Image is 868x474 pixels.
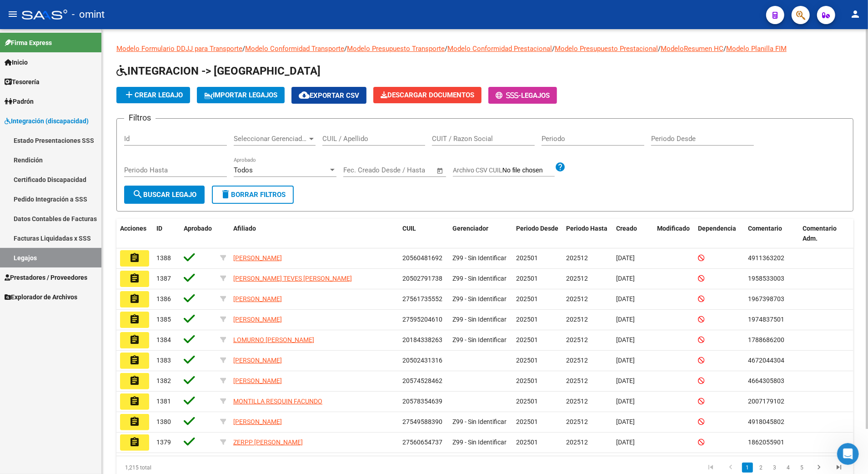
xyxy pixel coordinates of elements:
span: Z99 - Sin Identificar [452,295,507,303]
a: 4 [783,463,794,473]
span: [PERSON_NAME] [233,295,282,303]
span: 202512 [566,418,588,425]
span: 1379 [156,439,171,446]
span: Tesorería [5,77,40,87]
span: Comentario [748,225,782,232]
a: 2 [756,463,767,473]
span: INTEGRACION -> [GEOGRAPHIC_DATA] [116,65,321,77]
datatable-header-cell: Gerenciador [449,219,512,249]
mat-icon: delete [220,189,231,200]
span: 202501 [516,398,538,405]
span: Integración (discapacidad) [5,116,89,126]
span: [DATE] [616,275,635,282]
span: 1967398703 [748,295,784,303]
span: [DATE] [616,336,635,343]
span: 4664305803 [748,377,784,384]
span: Todos [234,166,253,174]
span: [DATE] [616,316,635,323]
span: 1958533003 [748,275,784,282]
span: Z99 - Sin Identificar [452,439,507,446]
span: 202512 [566,398,588,405]
span: 1380 [156,418,171,425]
span: 202501 [516,336,538,343]
a: Modelo Formulario DDJJ para Transporte [116,45,242,53]
mat-icon: assignment [129,252,140,263]
span: 202501 [516,377,538,384]
span: 202512 [566,275,588,282]
mat-icon: cloud_download [299,90,310,101]
span: LOMURNO [PERSON_NAME] [233,336,314,343]
span: Exportar CSV [299,91,359,100]
a: go to previous page [722,463,739,473]
span: [PERSON_NAME] [233,357,282,364]
span: Prestadores / Proveedores [5,272,87,282]
span: 1387 [156,275,171,282]
span: 20578354639 [402,398,442,405]
a: 1 [742,463,753,473]
span: Seleccionar Gerenciador [234,135,307,143]
span: [PERSON_NAME] [233,377,282,384]
mat-icon: assignment [129,396,140,407]
span: - omint [72,5,105,25]
button: Exportar CSV [291,87,366,104]
span: 20184338263 [402,336,442,343]
button: Open calendar [435,166,446,176]
mat-icon: menu [7,9,18,20]
a: 5 [797,463,808,473]
datatable-header-cell: Aprobado [180,219,216,249]
button: Crear Legajo [116,87,190,103]
mat-icon: assignment [129,334,140,345]
a: Modelo Conformidad Prestacional [447,45,552,53]
span: Archivo CSV CUIL [453,166,502,174]
span: Aprobado [184,225,212,232]
span: 1862055901 [748,439,784,446]
a: 3 [769,463,780,473]
datatable-header-cell: Creado [612,219,653,249]
datatable-header-cell: ID [153,219,180,249]
span: Afiliado [233,225,256,232]
span: Z99 - Sin Identificar [452,275,507,282]
span: 1788686200 [748,336,784,343]
span: Z99 - Sin Identificar [452,336,507,343]
a: ModeloResumen HC [661,45,723,53]
span: Modificado [657,225,690,232]
span: Periodo Desde [516,225,558,232]
span: 27560654737 [402,439,442,446]
mat-icon: assignment [129,314,140,325]
datatable-header-cell: Modificado [653,219,694,249]
span: Comentario Adm. [803,225,837,242]
datatable-header-cell: Comentario [744,219,799,249]
mat-icon: assignment [129,273,140,284]
span: 2007179102 [748,398,784,405]
span: Legajos [521,91,550,100]
span: [DATE] [616,439,635,446]
datatable-header-cell: CUIL [399,219,449,249]
span: [DATE] [616,418,635,425]
button: Buscar Legajo [124,186,205,204]
span: 202512 [566,316,588,323]
span: Firma Express [5,38,52,48]
span: Z99 - Sin Identificar [452,254,507,262]
span: Acciones [120,225,146,232]
button: Descargar Documentos [373,87,482,103]
span: 202512 [566,295,588,303]
span: 20502431316 [402,357,442,364]
span: 1385 [156,316,171,323]
datatable-header-cell: Dependencia [694,219,744,249]
a: Modelo Conformidad Transporte [245,45,344,53]
span: 1974837501 [748,316,784,323]
span: 202501 [516,295,538,303]
span: Periodo Hasta [566,225,607,232]
mat-icon: assignment [129,293,140,304]
button: -Legajos [488,87,557,104]
span: - [496,91,521,100]
span: 202501 [516,254,538,262]
span: Z99 - Sin Identificar [452,418,507,425]
iframe: Intercom live chat [837,443,859,465]
span: 27561735552 [402,295,442,303]
a: Modelo Planilla FIM [726,45,787,53]
span: 202501 [516,275,538,282]
span: Creado [616,225,637,232]
span: 20560481692 [402,254,442,262]
span: [DATE] [616,254,635,262]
